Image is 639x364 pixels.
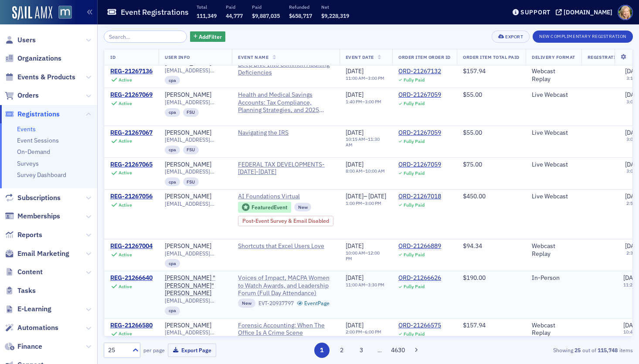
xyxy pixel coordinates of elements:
a: ORD-21267059 [398,129,441,137]
span: $157.94 [463,67,486,75]
span: Profile [618,5,633,20]
time: 10:00 AM [365,168,385,174]
span: [DATE] [346,91,364,99]
a: Content [5,267,43,277]
div: cpa [165,306,180,315]
a: Automations [5,323,58,333]
div: – [346,75,384,81]
time: 3:00 PM [365,99,381,105]
span: [EMAIL_ADDRESS][DOMAIN_NAME] [165,99,226,105]
span: $658,717 [289,12,312,19]
p: Refunded [289,4,312,10]
div: Active [119,101,132,106]
p: Paid [226,4,243,10]
time: 10:15 AM [346,136,365,142]
div: Export [505,34,523,39]
span: [DATE] [346,192,364,200]
span: [DATE] [346,67,364,75]
time: 3:30 PM [368,282,384,288]
time: 12:00 PM [346,250,380,262]
a: New Complimentary Registration [533,32,633,40]
a: [PERSON_NAME] [165,322,211,330]
time: 1:00 PM [346,200,362,206]
a: REG-21267067 [110,129,153,137]
a: [PERSON_NAME] [165,242,211,250]
span: $55.00 [463,129,482,136]
div: [PERSON_NAME] [165,129,211,137]
div: New [294,203,312,211]
span: ID [110,54,116,60]
div: Fully Paid [404,284,425,289]
div: REG-21267004 [110,242,153,250]
a: Events [17,125,36,133]
div: – [346,99,381,105]
a: Forensic Accounting: When The Office Is A Crime Scene [238,322,333,337]
strong: 25 [573,346,582,354]
span: FEDERAL TAX DEVELOPMENTS-SEPTEMBER 2024-OCTOBER 2025 [238,161,333,176]
span: AI Foundations Virtual [238,193,317,201]
time: 3:00 PM [368,75,384,81]
a: [PERSON_NAME] [165,193,211,201]
a: E-Learning [5,304,51,314]
span: 111,349 [197,12,217,19]
button: 4630 [391,343,406,358]
span: … [374,346,386,354]
span: Registration Date [588,54,636,60]
span: [DATE] [346,129,364,136]
input: Search… [104,31,187,43]
span: [DATE] [346,321,364,329]
time: 8:00 AM [346,168,363,174]
div: Fully Paid [404,202,425,208]
div: Post-Event Survey [238,216,333,226]
div: Support [520,8,551,16]
span: Event Date [346,54,374,60]
a: Health and Medical Savings Accounts: Tax Compliance, Planning Strategies, and 2025 Updates [238,91,333,114]
div: – [346,282,384,288]
div: Webcast Replay [532,68,575,83]
span: Content [17,267,43,277]
div: Active [119,252,132,258]
time: 1:40 PM [346,99,362,105]
span: Organizations [17,54,61,63]
a: Event Sessions [17,136,59,144]
button: 1 [314,343,330,358]
span: [EMAIL_ADDRESS][DOMAIN_NAME] [165,297,226,304]
span: [EMAIL_ADDRESS][DOMAIN_NAME] [165,168,226,175]
img: SailAMX [12,6,52,20]
span: 44,777 [226,12,243,19]
span: [EMAIL_ADDRESS][DOMAIN_NAME] [165,250,226,257]
div: 25 [108,346,127,355]
a: Navigating the IRS [238,129,317,137]
a: Tasks [5,286,36,296]
span: [EMAIL_ADDRESS][DOMAIN_NAME] [165,329,226,336]
div: Fully Paid [404,252,425,258]
div: Active [119,284,132,289]
div: REG-21267136 [110,68,153,75]
div: – [346,250,387,262]
div: New [238,299,255,307]
span: Orders [17,91,39,100]
div: Fully Paid [404,139,425,144]
span: $9,228,319 [321,12,349,19]
time: 11:00 AM [346,282,365,288]
a: REG-21267069 [110,91,153,99]
div: cpa [165,259,180,268]
div: – [346,193,387,201]
span: Delivery Format [532,54,575,60]
div: Live Webcast [532,91,575,99]
a: EventPage [297,300,330,306]
span: $75.00 [463,160,482,168]
button: 2 [334,343,349,358]
div: REG-21266580 [110,322,153,330]
span: [DATE] [346,160,364,168]
button: New Complimentary Registration [533,31,633,43]
a: ORD-21267059 [398,161,441,169]
span: Reports [17,230,42,240]
div: REG-21267056 [110,193,153,201]
span: Shortcuts that Excel Users Love [238,242,324,250]
div: In-Person [532,274,575,282]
